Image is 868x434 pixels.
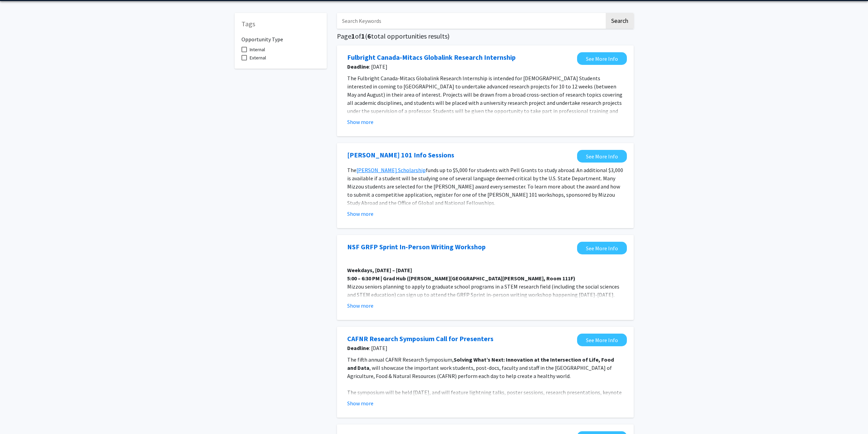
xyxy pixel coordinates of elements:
[347,210,373,218] button: Show more
[351,32,355,40] span: 1
[347,399,373,407] button: Show more
[250,54,266,62] span: External
[347,62,574,71] span: : [DATE]
[577,334,627,346] a: Opens in a new tab
[347,167,356,173] span: The
[347,356,614,371] strong: Solving What’s Next: Innovation at the Intersection of Life, Food and Data
[337,32,634,40] h5: Page of ( total opportunities results)
[347,242,486,252] a: Opens in a new tab
[347,344,574,352] span: : [DATE]
[347,75,622,123] span: The Fulbright Canada-Mitacs Globalink Research Internship is intended for [DEMOGRAPHIC_DATA] Stud...
[347,388,623,405] p: The symposium will be held [DATE], and will feature lightning talks, poster sessions, research pr...
[577,150,627,163] a: Opens in a new tab
[347,334,494,344] a: Opens in a new tab
[347,52,516,62] a: Opens in a new tab
[347,345,369,351] b: Deadline
[356,167,426,173] a: [PERSON_NAME] Scholarship
[347,118,373,126] button: Show more
[241,20,320,28] h5: Tags
[347,63,369,70] b: Deadline
[367,32,371,40] span: 6
[347,283,619,298] span: Mizzou seniors planning to apply to graduate school programs in a STEM research field (including ...
[347,302,373,310] button: Show more
[250,45,265,54] span: Internal
[606,13,634,29] button: Search
[577,52,627,65] a: Opens in a new tab
[347,355,623,380] p: The fifth annual CAFNR Research Symposium, , will showcase the important work students, post-docs...
[337,13,605,29] input: Search Keywords
[241,31,320,43] h6: Opportunity Type
[5,403,29,429] iframe: Chat
[347,275,575,282] strong: 5:00 – 6:30 PM | Grad Hub ([PERSON_NAME][GEOGRAPHIC_DATA][PERSON_NAME], Room 111F)
[361,32,365,40] span: 1
[577,242,627,254] a: Opens in a new tab
[347,267,412,274] strong: Weekdays, [DATE] – [DATE]
[347,167,623,206] span: funds up to $5,000 for students with Pell Grants to study abroad. An additional $3,000 is availab...
[347,150,454,160] a: Opens in a new tab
